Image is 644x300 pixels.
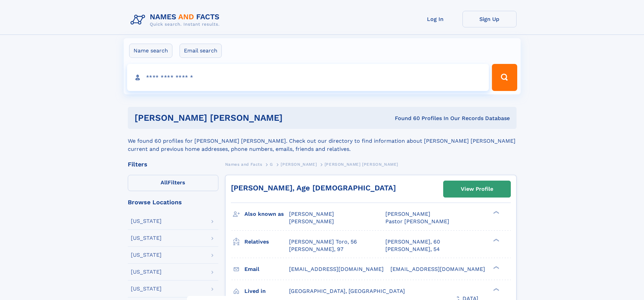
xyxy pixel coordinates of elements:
div: [US_STATE] [131,235,162,241]
label: Email search [180,44,222,58]
div: ❯ [492,287,500,292]
div: [US_STATE] [131,286,162,292]
div: [US_STATE] [131,269,162,275]
img: Logo Names and Facts [128,11,225,29]
a: [PERSON_NAME], Age [DEMOGRAPHIC_DATA] [231,184,396,192]
div: We found 60 profiles for [PERSON_NAME] [PERSON_NAME]. Check out our directory to find information... [128,129,517,153]
label: Name search [129,44,172,58]
h3: Relatives [244,236,289,248]
div: Browse Locations [128,199,218,205]
a: View Profile [444,181,510,197]
div: [US_STATE] [131,218,162,224]
a: [PERSON_NAME], 54 [385,246,440,253]
span: [PERSON_NAME] [PERSON_NAME] [325,162,398,167]
a: G [270,160,273,168]
label: Filters [128,175,218,191]
div: Found 60 Profiles In Our Records Database [339,115,510,122]
h1: [PERSON_NAME] [PERSON_NAME] [135,114,339,122]
input: search input [127,64,489,91]
span: [PERSON_NAME] [289,211,334,217]
button: Search Button [492,64,517,91]
div: ❯ [492,238,500,242]
span: [EMAIL_ADDRESS][DOMAIN_NAME] [289,266,384,272]
span: [PERSON_NAME] [289,218,334,225]
div: Filters [128,161,218,167]
h3: Email [244,263,289,275]
a: [PERSON_NAME] Toro, 56 [289,238,357,246]
div: ❯ [492,210,500,215]
span: [PERSON_NAME] [281,162,317,167]
span: G [270,162,273,167]
div: [US_STATE] [131,252,162,258]
a: [PERSON_NAME], 60 [385,238,440,246]
span: [PERSON_NAME] [385,211,430,217]
span: Pastor [PERSON_NAME] [385,218,449,225]
a: Sign Up [462,11,517,27]
span: All [161,179,168,186]
a: Log In [408,11,462,27]
div: View Profile [461,181,493,197]
span: [GEOGRAPHIC_DATA], [GEOGRAPHIC_DATA] [289,288,405,294]
a: [PERSON_NAME], 97 [289,246,343,253]
div: ❯ [492,265,500,270]
a: [PERSON_NAME] [281,160,317,168]
h3: Lived in [244,285,289,297]
h3: Also known as [244,208,289,220]
a: Names and Facts [225,160,262,168]
span: [EMAIL_ADDRESS][DOMAIN_NAME] [390,266,485,272]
